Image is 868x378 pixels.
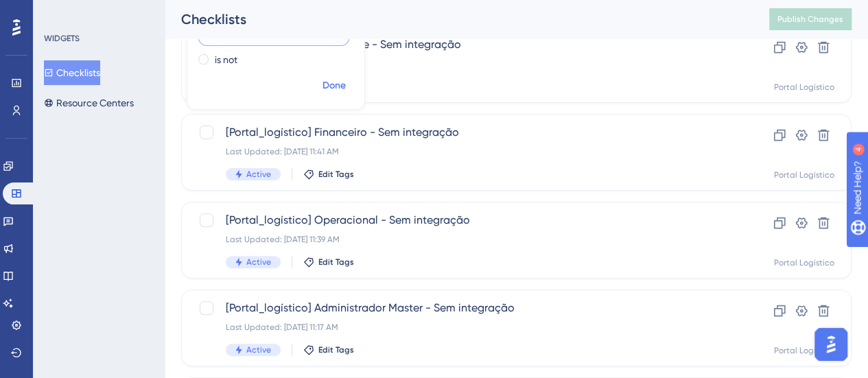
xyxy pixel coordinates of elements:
[95,7,99,18] div: 4
[318,169,354,180] span: Edit Tags
[181,10,735,29] div: Checklists
[774,82,834,93] div: Portal Logístico
[226,234,697,245] div: Last Updated: [DATE] 11:39 AM
[769,8,852,30] button: Publish Changes
[246,257,271,268] span: Active
[315,73,353,98] button: Done
[303,257,354,268] button: Edit Tags
[226,300,697,316] span: [Portal_logístico] Administrador Master - Sem integração
[303,169,354,180] button: Edit Tags
[318,257,354,268] span: Edit Tags
[44,33,80,44] div: WIDGETS
[226,36,697,53] span: [Portal_logístico] Solicitante - Sem integração
[246,344,271,355] span: Active
[774,345,834,356] div: Portal Logístico
[215,51,237,68] label: is not
[44,91,134,115] button: Resource Centers
[226,146,697,157] div: Last Updated: [DATE] 11:41 AM
[226,322,697,333] div: Last Updated: [DATE] 11:17 AM
[318,344,354,355] span: Edit Tags
[810,324,852,365] iframe: UserGuiding AI Assistant Launcher
[226,58,697,69] div: Last Updated: [DATE] 11:42 AM
[303,344,354,355] button: Edit Tags
[226,124,697,141] span: [Portal_logístico] Financeiro - Sem integração
[774,257,834,268] div: Portal Logístico
[246,169,271,180] span: Active
[32,3,86,20] span: Need Help?
[777,14,843,25] span: Publish Changes
[322,78,346,94] span: Done
[44,60,100,85] button: Checklists
[774,169,834,180] div: Portal Logístico
[226,212,697,228] span: [Portal_logístico] Operacional - Sem integração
